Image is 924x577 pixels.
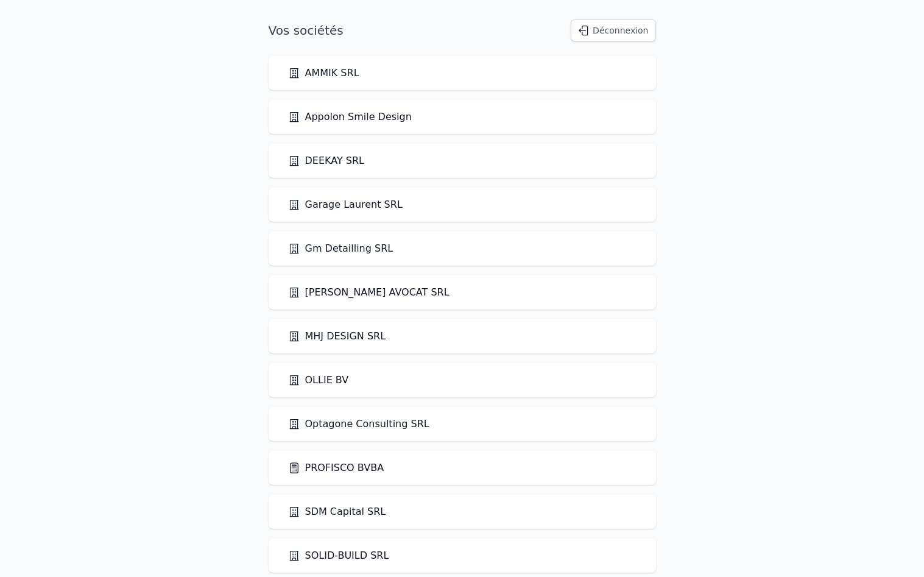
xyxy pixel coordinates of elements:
a: PROFISCO BVBA [288,461,384,475]
a: SOLID-BUILD SRL [288,548,389,563]
a: [PERSON_NAME] AVOCAT SRL [288,285,450,300]
a: AMMIK SRL [288,66,359,80]
a: OLLIE BV [288,373,349,388]
a: SDM Capital SRL [288,504,386,519]
a: Gm Detailling SRL [288,241,393,256]
a: Garage Laurent SRL [288,197,403,212]
a: MHJ DESIGN SRL [288,329,386,344]
a: Optagone Consulting SRL [288,417,429,431]
a: DEEKAY SRL [288,154,365,168]
button: Déconnexion [571,19,655,41]
a: Appolon Smile Design [288,110,412,124]
h1: Vos sociétés [269,22,344,39]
